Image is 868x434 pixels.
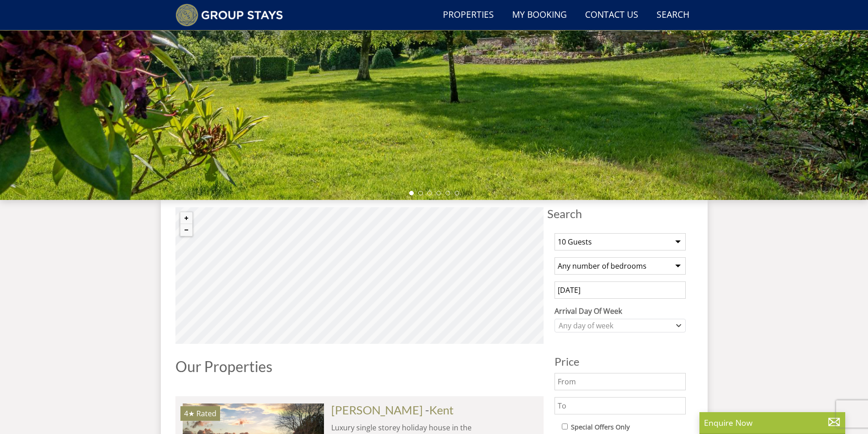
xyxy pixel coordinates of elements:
[581,5,642,26] a: Contact Us
[175,358,544,374] h1: Our Properties
[653,5,693,26] a: Search
[175,207,544,344] canvas: Map
[439,5,498,26] a: Properties
[555,281,686,299] input: Arrival Date
[547,207,693,220] span: Search
[555,397,686,414] input: To
[571,422,630,432] label: Special Offers Only
[425,403,454,417] span: -
[555,306,686,317] label: Arrival Day Of Week
[331,403,423,417] a: [PERSON_NAME]
[556,321,674,331] div: Any day of week
[175,4,283,26] img: Group Stays
[704,417,841,429] p: Enquire Now
[555,356,686,368] h3: Price
[184,408,195,419] span: BELLUS has a 4 star rating under the Quality in Tourism Scheme
[180,212,192,224] button: Zoom in
[555,319,686,332] div: Combobox
[555,373,686,390] input: From
[429,403,454,417] a: Kent
[196,408,216,419] span: Rated
[180,224,192,236] button: Zoom out
[508,5,570,26] a: My Booking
